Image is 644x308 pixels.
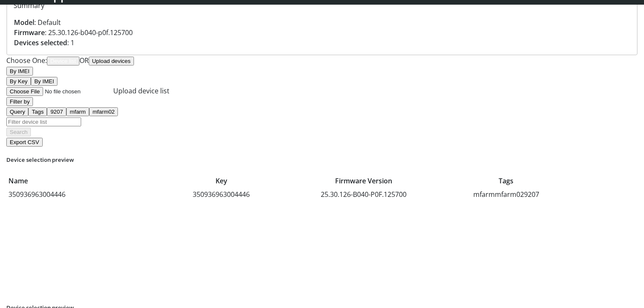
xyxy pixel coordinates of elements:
button: Device list [47,57,79,65]
button: Search [6,128,31,136]
th: Name [8,175,150,186]
button: By IMEI [6,67,33,76]
h5: Device selection preview [6,156,638,164]
td: 25.30.126-B040-P0F.125700 [293,189,434,200]
button: Tags [28,107,47,116]
button: By IMEI [31,77,57,86]
label: Upload device list [113,86,169,95]
span: mfarm [473,190,495,199]
th: Key [150,175,292,186]
span: Choose One: [6,56,47,65]
strong: Devices selected [14,38,67,47]
span: OR [79,56,89,65]
strong: Firmware [14,28,45,37]
span: mfarm [70,109,86,115]
button: 9207 [47,107,66,116]
th: Tags [435,175,577,186]
input: Filter device list [6,117,81,126]
button: mfarm [66,107,89,116]
button: Export CSV [6,138,43,147]
span: 9207 [524,190,539,199]
th: Firmware Version [293,175,434,186]
div: Filter by [6,106,638,116]
button: By Key [6,77,31,86]
span: 9207 [50,109,63,115]
span: mfarm02 [93,109,115,115]
button: Filter by [6,97,33,106]
div: : Default [14,17,630,27]
span: mfarm02 [495,190,524,199]
button: Upload devices [89,57,134,65]
div: By IMEI [6,76,638,86]
div: : 25.30.126-b040-p0f.125700 [14,27,630,38]
button: mfarm02 [89,107,118,116]
td: 350936963004446 [150,189,292,200]
td: 350936963004446 [8,189,150,200]
button: Query [6,107,28,116]
div: : 1 [14,38,630,48]
strong: Model [14,18,34,27]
